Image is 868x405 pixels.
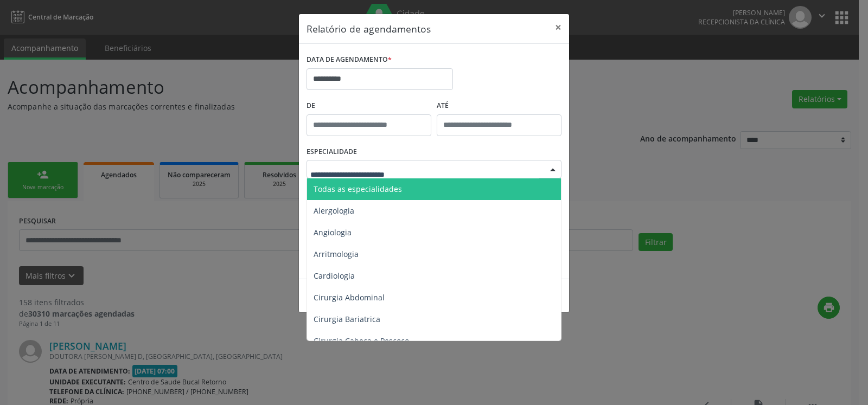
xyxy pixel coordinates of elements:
h5: Relatório de agendamentos [307,22,431,36]
span: Cardiologia [314,271,355,281]
label: ESPECIALIDADE [307,144,357,160]
span: Cirurgia Abdominal [314,292,385,303]
span: Cirurgia Bariatrica [314,314,380,324]
span: Alergologia [314,205,354,216]
span: Todas as especialidades [314,184,402,194]
button: Close [547,14,569,41]
label: DATA DE AGENDAMENTO [307,52,392,68]
span: Angiologia [314,227,352,237]
label: De [307,98,431,114]
span: Arritmologia [314,249,359,259]
label: ATÉ [437,98,561,114]
span: Cirurgia Cabeça e Pescoço [314,336,409,346]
